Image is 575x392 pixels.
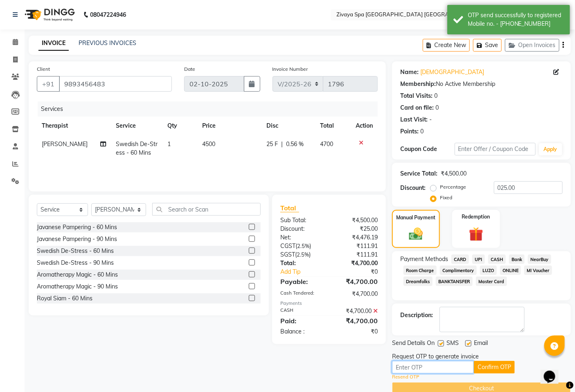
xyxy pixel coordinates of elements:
div: Swedish De-Stress - 60 Mins [37,247,114,255]
a: INVOICE [38,36,69,51]
div: ( ) [274,242,329,250]
span: 4700 [320,140,333,148]
div: Card on file: [400,104,434,112]
div: ₹4,476.19 [329,233,384,242]
span: CARD [451,255,469,264]
span: NearBuy [528,255,551,264]
div: Paid: [274,316,329,326]
div: Payable: [274,277,329,286]
div: Discount: [274,225,329,233]
a: PREVIOUS INVOICES [79,39,136,47]
div: Service Total: [400,169,437,178]
div: Discount: [400,184,426,192]
div: CASH [274,307,329,315]
b: 08047224946 [90,3,126,26]
th: Total [315,117,351,135]
span: Master Card [476,277,507,286]
button: Create New [423,39,470,52]
div: ₹25.00 [329,225,384,233]
span: CGST [280,242,295,250]
div: ₹111.91 [329,242,384,250]
span: SGST [280,251,295,258]
span: MI Voucher [524,266,552,275]
div: ₹4,500.00 [441,169,467,178]
div: Javanese Pampering - 90 Mins [37,235,117,243]
div: ₹4,700.00 [329,316,384,326]
label: Manual Payment [397,214,436,221]
div: ₹4,700.00 [329,259,384,268]
span: Payment Methods [400,255,448,264]
div: Services [38,101,384,117]
div: ₹4,700.00 [329,277,384,286]
label: Redemption [462,213,490,221]
label: Date [184,65,195,73]
a: [DEMOGRAPHIC_DATA] [420,68,484,77]
span: UPI [472,255,485,264]
th: Qty [163,117,197,135]
th: Disc [262,117,315,135]
div: Aromatherapy Magic - 90 Mins [37,282,118,291]
div: Coupon Code [400,145,454,153]
input: Enter OTP [392,361,474,374]
span: Send Details On [392,339,435,349]
span: Total [280,204,299,212]
label: Invoice Number [273,65,308,73]
div: Cash Tendered: [274,290,329,298]
div: Payments [280,300,378,307]
div: Points: [400,127,419,136]
div: Sub Total: [274,216,329,225]
a: Resend OTP [392,374,419,381]
div: ₹4,700.00 [329,290,384,298]
div: Aromatherapy Magic - 60 Mins [37,270,118,279]
span: ONLINE [500,266,521,275]
th: Price [197,117,262,135]
span: Swedish De-Stress - 60 Mins [116,140,158,156]
div: Name: [400,68,419,77]
span: Email [474,339,488,349]
span: [PERSON_NAME] [42,140,88,148]
span: 25 F [266,140,278,149]
th: Therapist [37,117,111,135]
div: 0 [434,92,437,100]
span: 2.5% [297,251,309,258]
img: _gift.svg [465,225,488,243]
div: - [429,115,432,124]
input: Search by Name/Mobile/Email/Code [59,76,172,92]
div: OTP send successfully to registered Mobile no. - 919893456483 [468,11,564,28]
span: LUZO [480,266,497,275]
div: Swedish De-Stress - 90 Mins [37,259,114,267]
div: Balance : [274,327,329,336]
span: 2.5% [297,243,309,249]
div: Total: [274,259,329,268]
button: Apply [539,143,562,155]
span: 1 [168,140,171,148]
div: Net: [274,233,329,242]
div: Javanese Pampering - 60 Mins [37,223,117,232]
button: Save [473,39,502,52]
button: Open Invoices [505,39,559,52]
label: Fixed [440,194,452,201]
span: SMS [446,339,459,349]
div: ₹111.91 [329,250,384,259]
a: Add Tip [274,268,338,276]
input: Enter Offer / Coupon Code [455,143,536,155]
div: No Active Membership [400,80,563,88]
div: ₹0 [329,327,384,336]
span: Bank [509,255,525,264]
span: Complimentary [440,266,477,275]
div: Description: [400,311,433,320]
span: Dreamfolks [404,277,433,286]
img: logo [21,3,77,26]
div: Royal Siam - 60 Mins [37,294,92,303]
span: 0.56 % [286,140,304,149]
iframe: chat widget [541,359,567,384]
div: Total Visits: [400,92,433,100]
input: Search or Scan [152,203,261,216]
button: +91 [37,76,60,92]
label: Client [37,65,50,73]
span: 4500 [202,140,215,148]
span: | [281,140,283,149]
span: Room Charge [404,266,437,275]
div: ₹0 [338,268,384,276]
div: ( ) [274,250,329,259]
